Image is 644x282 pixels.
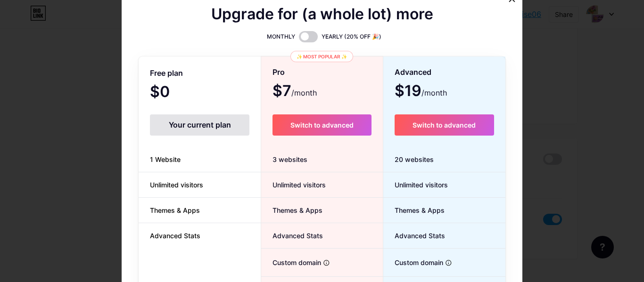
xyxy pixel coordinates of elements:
[413,121,476,129] span: Switch to advanced
[395,64,431,81] span: Advanced
[150,65,183,81] span: Free plan
[139,205,211,215] span: Themes & Apps
[261,147,382,172] div: 3 websites
[383,147,505,172] div: 20 websites
[395,85,447,98] span: $19
[139,180,215,190] span: Unlimited visitors
[261,205,322,215] span: Themes & Apps
[267,32,295,41] span: MONTHLY
[272,85,317,98] span: $7
[383,231,445,241] span: Advanced Stats
[383,180,448,190] span: Unlimited visitors
[383,205,445,215] span: Themes & Apps
[383,258,443,267] span: Custom domain
[150,114,249,136] div: Your current plan
[290,51,353,62] div: ✨ Most popular ✨
[395,114,494,136] button: Switch to advanced
[139,231,212,241] span: Advanced Stats
[291,87,317,98] span: /month
[322,32,381,41] span: YEARLY (20% OFF 🎉)
[290,121,354,129] span: Switch to advanced
[261,258,321,267] span: Custom domain
[211,8,433,20] span: Upgrade for (a whole lot) more
[150,86,195,99] span: $0
[139,154,192,164] span: 1 Website
[261,180,326,190] span: Unlimited visitors
[272,114,371,136] button: Switch to advanced
[261,231,323,241] span: Advanced Stats
[272,64,285,81] span: Pro
[421,87,447,98] span: /month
